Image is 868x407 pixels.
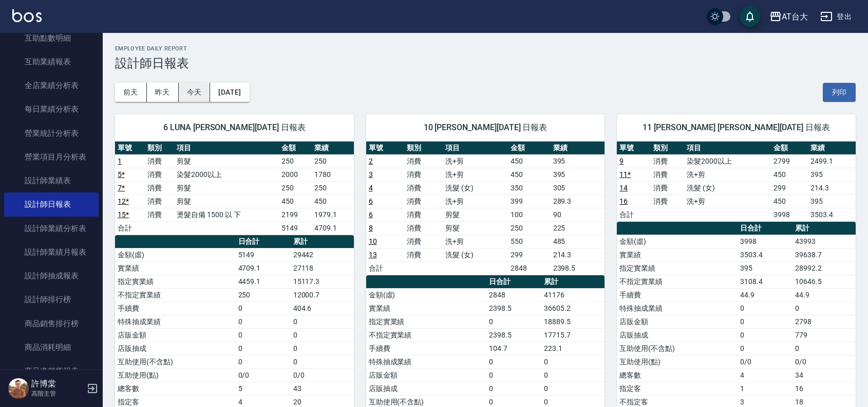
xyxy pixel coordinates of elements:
td: 3503.4 [738,248,792,261]
td: 店販抽成 [115,342,236,355]
div: AT台大 [782,10,808,23]
th: 單號 [115,141,145,155]
a: 商品銷售排行榜 [4,312,99,335]
td: 洗髮 (女) [443,181,508,194]
td: 395 [551,154,605,168]
td: 消費 [404,248,443,261]
td: 消費 [651,194,684,208]
td: 41176 [541,288,605,302]
td: 10646.5 [792,275,856,288]
th: 累計 [541,275,605,289]
th: 金額 [279,141,312,155]
td: 0/0 [236,368,291,382]
td: 0/0 [738,355,792,368]
table: a dense table [617,141,856,222]
td: 450 [771,168,808,181]
th: 項目 [443,141,508,155]
button: save [740,6,760,27]
td: 1979.1 [312,208,354,221]
td: 16 [792,382,856,395]
td: 450 [771,194,808,208]
a: 16 [619,197,628,205]
th: 項目 [684,141,771,155]
td: 消費 [651,154,684,168]
td: 0/0 [792,355,856,368]
td: 395 [551,168,605,181]
td: 染髮2000以上 [174,168,279,181]
td: 250 [312,154,354,168]
p: 高階主管 [31,389,84,398]
td: 消費 [404,208,443,221]
td: 5 [236,382,291,395]
td: 消費 [145,154,175,168]
a: 4 [369,184,373,192]
td: 395 [738,261,792,275]
span: 6 LUNA [PERSON_NAME][DATE] 日報表 [127,122,342,133]
td: 金額(虛) [366,288,487,302]
td: 3998 [738,235,792,248]
a: 9 [619,157,624,165]
td: 消費 [145,181,175,194]
td: 27118 [291,261,354,275]
td: 剪髮 [443,221,508,235]
td: 15117.3 [291,275,354,288]
td: 消費 [404,235,443,248]
td: 互助使用(不含點) [617,342,738,355]
td: 12000.7 [291,288,354,302]
a: 2 [369,157,373,165]
td: 0 [236,342,291,355]
a: 6 [369,210,373,219]
td: 不指定實業績 [115,288,236,302]
td: 合計 [366,261,405,275]
td: 550 [508,235,550,248]
h2: Employee Daily Report [115,45,856,52]
td: 0 [236,355,291,368]
td: 0 [291,328,354,342]
a: 設計師業績月報表 [4,240,99,264]
td: 779 [792,328,856,342]
th: 業績 [551,141,605,155]
td: 特殊抽成業績 [115,315,236,328]
td: 2398.5 [486,302,541,315]
td: 0 [291,342,354,355]
td: 299 [771,181,808,194]
a: 1 [118,157,122,165]
td: 合計 [115,221,145,235]
a: 商品進銷貨報表 [4,359,99,383]
button: 今天 [179,83,211,102]
a: 8 [369,224,373,232]
td: 剪髮 [174,154,279,168]
td: 0 [291,315,354,328]
a: 14 [619,184,628,192]
a: 全店業績分析表 [4,74,99,97]
th: 金額 [771,141,808,155]
td: 250 [279,154,312,168]
a: 設計師抽成報表 [4,264,99,288]
td: 450 [508,168,550,181]
td: 洗髮 (女) [684,181,771,194]
a: 6 [369,197,373,205]
td: 5149 [279,221,312,235]
td: 指定實業績 [366,315,487,328]
td: 實業績 [366,302,487,315]
td: 450 [508,154,550,168]
td: 互助使用(點) [115,368,236,382]
td: 225 [551,221,605,235]
td: 4709.1 [236,261,291,275]
button: 前天 [115,83,147,102]
td: 2398.5 [486,328,541,342]
td: 100 [508,208,550,221]
td: 350 [508,181,550,194]
td: 0 [236,315,291,328]
td: 洗+剪 [684,194,771,208]
td: 4459.1 [236,275,291,288]
td: 手續費 [115,302,236,315]
td: 44.9 [792,288,856,302]
td: 4709.1 [312,221,354,235]
td: 485 [551,235,605,248]
td: 指定實業績 [617,261,738,275]
h5: 許博棠 [31,379,84,389]
td: 0 [541,382,605,395]
td: 剪髮 [443,208,508,221]
td: 消費 [404,181,443,194]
